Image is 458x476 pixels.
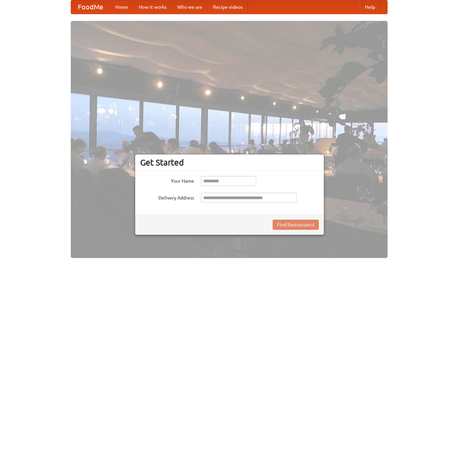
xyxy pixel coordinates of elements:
[110,0,133,14] a: Home
[133,0,172,14] a: How it works
[140,176,194,184] label: Your Name
[140,193,194,201] label: Delivery Address
[172,0,208,14] a: Who we are
[273,220,319,230] button: Find Restaurants!
[140,157,319,168] h3: Get Started
[71,0,110,14] a: FoodMe
[360,0,380,14] a: Help
[208,0,248,14] a: Recipe videos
